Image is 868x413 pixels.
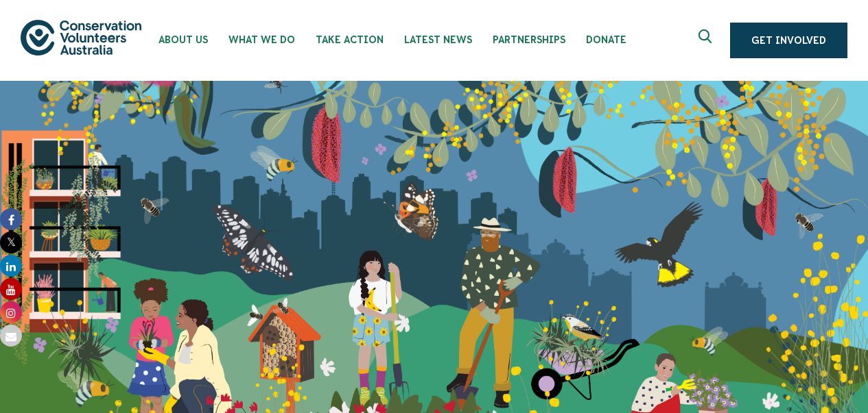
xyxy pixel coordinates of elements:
button: Expand search box Close search box [690,24,723,57]
span: Latest News [404,34,472,45]
a: Get Involved [730,23,847,58]
span: About Us [159,34,208,45]
span: What We Do [228,34,295,45]
img: logo.svg [21,20,141,55]
span: Expand search box [699,29,716,51]
span: Take Action [316,34,384,45]
span: Partnerships [493,34,565,45]
span: Donate [586,34,626,45]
